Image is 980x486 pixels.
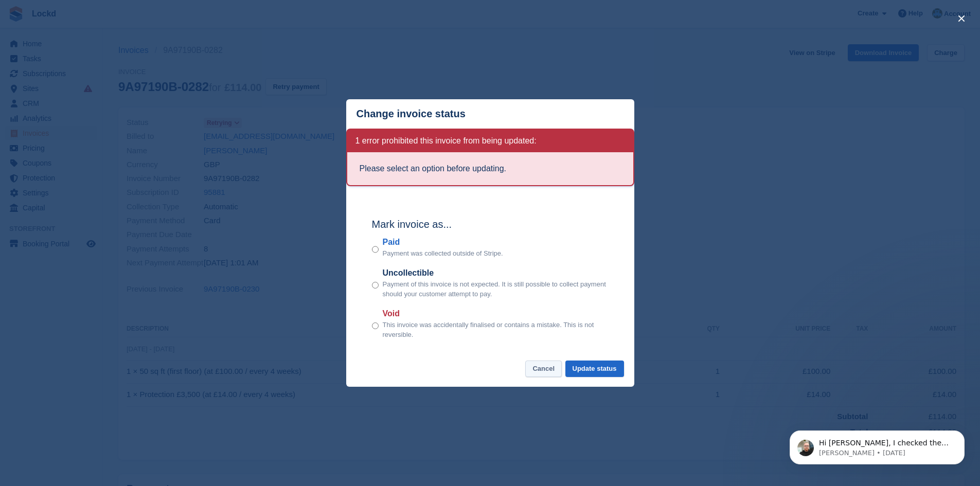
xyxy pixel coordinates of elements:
[45,40,177,49] p: Message from Tom, sent 1d ago
[565,361,624,377] button: Update status
[953,10,970,27] button: close
[357,108,466,120] p: Change invoice status
[774,409,980,481] iframe: Intercom notifications message
[355,136,537,146] h2: 1 error prohibited this invoice from being updated:
[383,248,503,259] p: Payment was collected outside of Stripe.
[383,279,609,299] p: Payment of this invoice is not expected. It is still possible to collect payment should your cust...
[360,163,621,175] li: Please select an option before updating.
[45,30,176,120] span: Hi [PERSON_NAME], I checked the PTI cloud portal and the unit does exist on that end. However, th...
[372,217,609,232] h2: Mark invoice as...
[525,361,562,377] button: Cancel
[383,236,503,248] label: Paid
[383,267,609,279] label: Uncollectible
[383,320,609,340] p: This invoice was accidentally finalised or contains a mistake. This is not reversible.
[383,308,609,320] label: Void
